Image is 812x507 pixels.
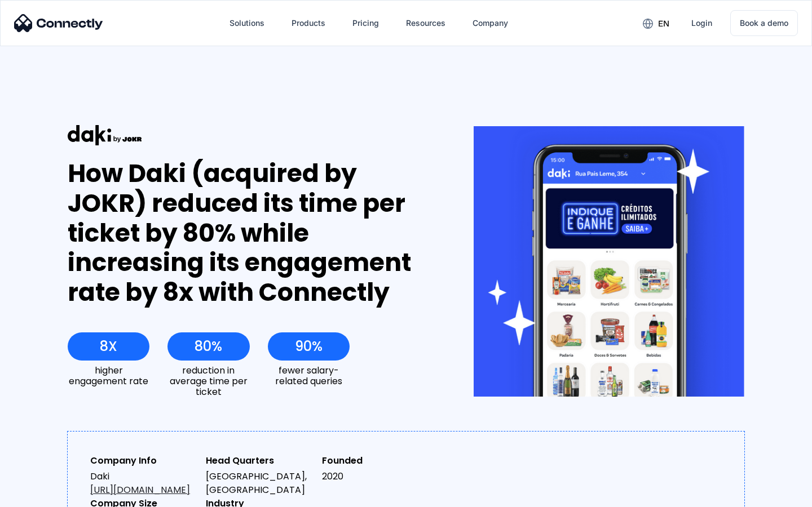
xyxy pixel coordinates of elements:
div: Head Quarters [206,454,312,468]
div: 90% [295,339,323,354]
div: 80% [195,339,222,354]
div: 2020 [322,470,429,483]
div: 8X [100,339,117,354]
div: en [658,16,669,32]
div: fewer salary-related queries [268,365,350,386]
a: Book a demo [730,10,798,36]
div: How Daki (acquired by JOKR) reduced its time per ticket by 80% while increasing its engagement ra... [68,159,433,308]
aside: Language selected: English [11,487,68,503]
div: Login [691,15,712,31]
a: Login [682,10,721,37]
div: [GEOGRAPHIC_DATA], [GEOGRAPHIC_DATA] [206,470,312,497]
ul: Language list [23,487,68,503]
div: higher engagement rate [68,365,149,386]
img: Connectly Logo [14,14,103,32]
div: Company Info [90,454,197,468]
div: Pricing [352,15,379,31]
a: [URL][DOMAIN_NAME] [90,483,190,496]
div: reduction in average time per ticket [167,365,249,398]
div: Products [292,15,325,31]
a: Pricing [343,10,388,37]
div: Founded [322,454,429,468]
div: Daki [90,470,197,497]
div: Resources [406,15,445,31]
div: Solutions [230,15,264,31]
div: Company [473,15,508,31]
